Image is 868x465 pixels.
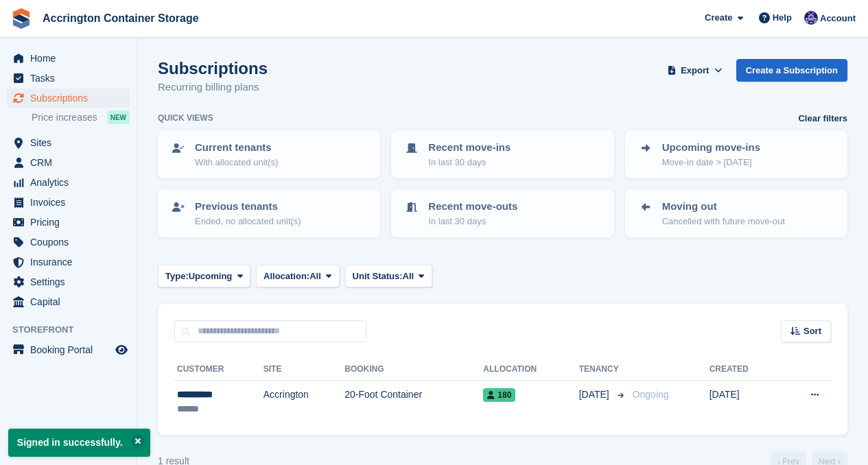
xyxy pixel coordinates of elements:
[344,381,483,424] td: 20-Foot Container
[705,11,732,25] span: Create
[345,265,432,287] button: Unit Status: All
[195,199,301,215] p: Previous tenants
[7,153,130,172] a: menu
[30,173,113,192] span: Analytics
[665,59,725,82] button: Export
[353,270,403,283] span: Unit Status:
[159,191,379,236] a: Previous tenants Ended, no allocated unit(s)
[263,270,309,283] span: Allocation:
[804,324,821,338] span: Sort
[195,140,278,156] p: Current tenants
[7,340,130,359] a: menu
[483,359,578,381] th: Allocation
[681,64,709,77] span: Export
[579,387,612,402] span: [DATE]
[428,199,517,215] p: Recent move-outs
[709,381,779,424] td: [DATE]
[30,340,113,359] span: Booking Portal
[403,270,414,283] span: All
[662,199,785,215] p: Moving out
[7,133,130,152] a: menu
[158,59,268,77] h1: Subscriptions
[12,323,137,337] span: Storefront
[30,213,113,232] span: Pricing
[392,191,612,236] a: Recent move-outs In last 30 days
[30,232,113,252] span: Coupons
[7,252,130,272] a: menu
[189,270,233,283] span: Upcoming
[7,49,130,68] a: menu
[30,49,113,68] span: Home
[344,359,483,381] th: Booking
[626,132,846,177] a: Upcoming move-ins Move-in date > [DATE]
[30,193,113,212] span: Invoices
[30,69,113,88] span: Tasks
[7,272,130,291] a: menu
[159,132,379,177] a: Current tenants With allocated unit(s)
[30,272,113,291] span: Settings
[30,88,113,108] span: Subscriptions
[7,88,130,108] a: menu
[309,270,321,283] span: All
[804,11,818,25] img: Jacob Connolly
[633,389,669,400] span: Ongoing
[30,153,113,172] span: CRM
[30,252,113,272] span: Insurance
[820,12,856,25] span: Account
[158,80,268,95] p: Recurring billing plans
[428,215,517,228] p: In last 30 days
[11,8,32,29] img: stora-icon-8386f47178a22dfd0bd8f6a31ec36ba5ce8667c1dd55bd0f319d3a0aa187defe.svg
[113,342,130,358] a: Preview store
[30,133,113,152] span: Sites
[7,193,130,212] a: menu
[165,270,189,283] span: Type:
[7,173,130,192] a: menu
[158,265,250,287] button: Type: Upcoming
[709,359,779,381] th: Created
[428,140,511,156] p: Recent move-ins
[32,111,97,124] span: Price increases
[626,191,846,236] a: Moving out Cancelled with future move-out
[662,140,760,156] p: Upcoming move-ins
[579,359,627,381] th: Tenancy
[7,213,130,232] a: menu
[32,110,130,125] a: Price increases NEW
[798,112,847,126] a: Clear filters
[773,11,792,25] span: Help
[263,381,344,424] td: Accrington
[7,232,130,252] a: menu
[256,265,340,287] button: Allocation: All
[37,7,204,29] a: Accrington Container Storage
[7,69,130,88] a: menu
[7,292,130,311] a: menu
[174,359,263,381] th: Customer
[8,429,150,457] p: Signed in successfully.
[107,110,130,124] div: NEW
[30,292,113,311] span: Capital
[392,132,612,177] a: Recent move-ins In last 30 days
[483,388,515,402] span: 180
[195,156,278,169] p: With allocated unit(s)
[195,215,301,228] p: Ended, no allocated unit(s)
[158,112,213,124] h6: Quick views
[662,215,785,228] p: Cancelled with future move-out
[736,59,847,82] a: Create a Subscription
[263,359,344,381] th: Site
[428,156,511,169] p: In last 30 days
[662,156,760,169] p: Move-in date > [DATE]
